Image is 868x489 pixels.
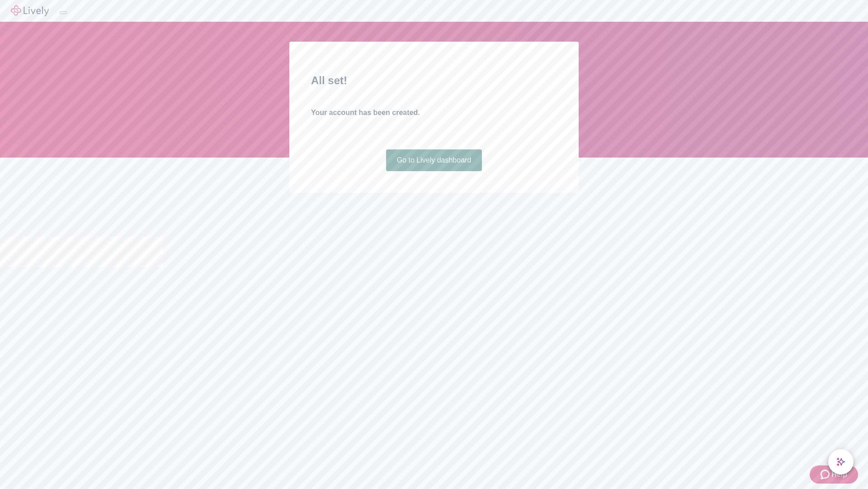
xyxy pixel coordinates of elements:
[311,72,557,89] h2: All set!
[821,469,831,480] svg: Zendesk support icon
[60,11,67,14] button: Log out
[311,107,557,118] h4: Your account has been created.
[836,457,845,466] svg: Lively AI Assistant
[386,149,482,171] a: Go to Lively dashboard
[810,465,858,484] button: Zendesk support iconHelp
[828,449,854,475] button: chat
[831,469,847,480] span: Help
[11,5,49,16] img: Lively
